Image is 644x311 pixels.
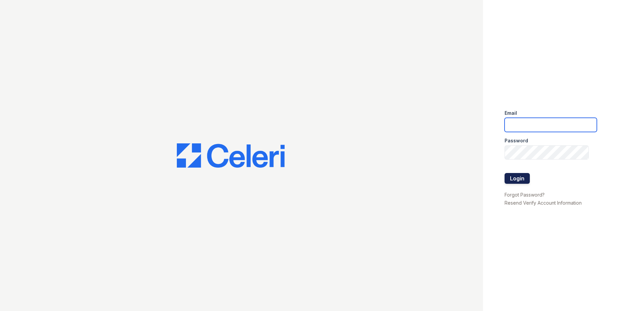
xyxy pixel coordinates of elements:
label: Email [505,110,517,116]
a: Forgot Password? [505,192,545,198]
button: Login [505,173,530,184]
a: Resend Verify Account Information [505,200,582,206]
img: CE_Logo_Blue-a8612792a0a2168367f1c8372b55b34899dd931a85d93a1a3d3e32e68fde9ad4.png [177,143,285,168]
label: Password [505,137,528,144]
